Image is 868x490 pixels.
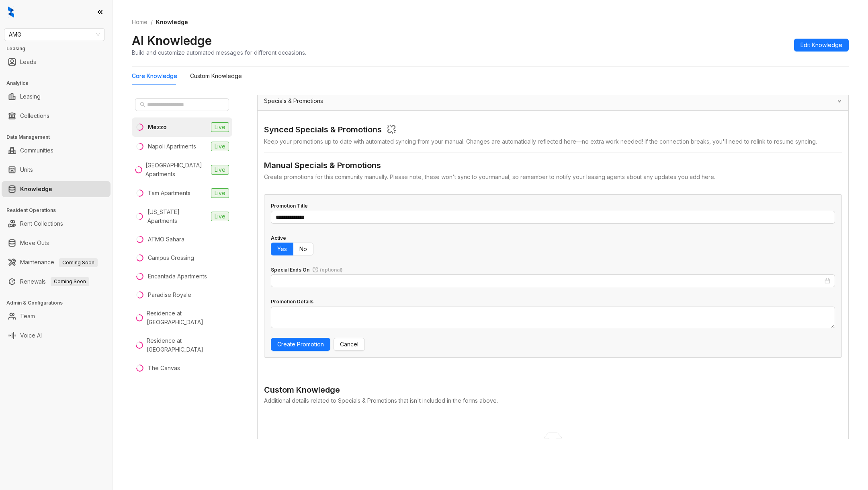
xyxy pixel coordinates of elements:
[264,396,842,405] div: Additional details related to Specials & Promotions that isn't included in the forms above.
[148,290,191,299] div: Paradise Royale
[132,48,306,57] div: Build and customize automated messages for different occasions.
[140,102,145,107] span: search
[9,29,100,41] span: AMG
[147,336,229,354] div: Residence at [GEOGRAPHIC_DATA]
[20,308,35,324] a: Team
[264,137,842,146] div: Keep your promotions up to date with automated syncing from your manual . Changes are automatical...
[147,208,208,225] div: [US_STATE] Apartments
[2,162,111,178] li: Units
[151,18,153,27] li: /
[130,18,149,27] a: Home
[148,142,196,151] div: Napoli Apartments
[2,108,111,124] li: Collections
[264,124,382,137] div: Synced Specials & Promotions
[211,122,229,132] span: Live
[837,99,842,103] span: expanded
[2,181,111,197] li: Knowledge
[2,308,111,324] li: Team
[20,108,49,124] a: Collections
[2,274,111,290] li: Renewals
[6,207,112,214] h3: Resident Operations
[2,89,111,105] li: Leasing
[264,159,842,173] div: Manual Specials & Promotions
[2,142,111,159] li: Communities
[147,309,229,327] div: Residence at [GEOGRAPHIC_DATA]
[148,253,194,262] div: Campus Crossing
[156,19,188,25] span: Knowledge
[340,340,358,349] span: Cancel
[258,92,848,110] div: Specials & Promotions
[800,41,842,49] span: Edit Knowledge
[794,39,849,51] button: Edit Knowledge
[132,33,212,48] h2: AI Knowledge
[299,245,307,252] span: No
[2,254,111,270] li: Maintenance
[313,267,318,272] span: question-circle
[2,54,111,70] li: Leads
[20,142,53,159] a: Communities
[148,364,180,373] div: The Canvas
[211,142,229,151] span: Live
[211,188,229,198] span: Live
[271,202,308,210] div: Promotion Title
[6,299,112,307] h3: Admin & Configurations
[190,72,242,80] div: Custom Knowledge
[20,216,63,232] a: Rent Collections
[271,298,313,306] div: Promotion Details
[148,235,184,244] div: ATMO Sahara
[148,189,190,198] div: Tam Apartments
[2,327,111,344] li: Voice AI
[264,384,842,396] div: Custom Knowledge
[2,216,111,232] li: Rent Collections
[264,173,842,181] div: Create promotions for this community manually. Please note, these won't sync to your manual , so ...
[20,181,52,197] a: Knowledge
[277,245,287,252] span: Yes
[211,165,229,175] span: Live
[20,162,33,178] a: Units
[334,338,365,351] button: Cancel
[20,327,42,344] a: Voice AI
[320,267,343,273] span: (optional)
[277,340,324,349] span: Create Promotion
[20,54,36,70] a: Leads
[59,258,98,267] span: Coming Soon
[148,272,207,281] div: Encantada Apartments
[145,161,208,179] div: [GEOGRAPHIC_DATA] Apartments
[271,266,343,274] div: Special Ends On
[8,6,14,18] img: logo
[20,89,41,105] a: Leasing
[271,338,330,351] button: Create Promotion
[51,277,89,286] span: Coming Soon
[20,235,49,251] a: Move Outs
[211,212,229,221] span: Live
[6,45,112,52] h3: Leasing
[20,274,89,290] a: RenewalsComing Soon
[271,235,286,242] div: Active
[6,134,112,141] h3: Data Management
[6,80,112,87] h3: Analytics
[2,235,111,251] li: Move Outs
[132,72,177,80] div: Core Knowledge
[264,97,323,105] span: Specials & Promotions
[148,123,167,132] div: Mezzo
